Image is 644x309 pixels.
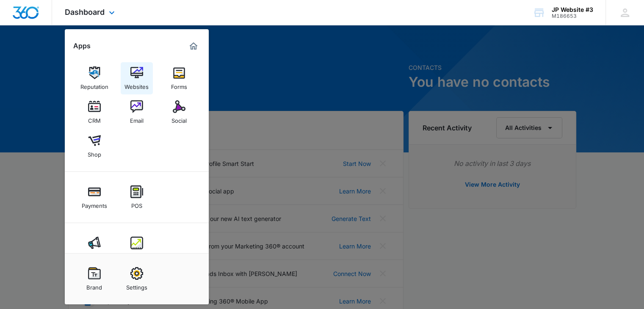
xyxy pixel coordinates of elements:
h2: Apps [73,42,91,50]
span: Dashboard [65,8,105,17]
a: Brand [78,263,111,295]
a: Reputation [78,62,111,94]
div: CRM [88,113,101,124]
div: Social [171,113,187,124]
a: Marketing 360® Dashboard [187,39,200,53]
div: Forms [171,79,187,90]
div: Ads [89,249,100,260]
div: Intelligence [122,249,152,260]
div: Brand [86,280,102,291]
div: account name [552,6,593,13]
a: Websites [121,62,153,94]
a: Forms [163,62,195,94]
a: POS [121,181,153,213]
div: Websites [124,79,149,90]
div: POS [131,198,142,209]
div: Reputation [80,79,108,90]
a: Intelligence [121,232,153,265]
a: Payments [78,181,111,213]
div: Email [130,113,144,124]
a: Social [163,96,195,128]
a: Email [121,96,153,128]
a: Ads [78,232,111,265]
div: Shop [88,147,101,158]
a: CRM [78,96,111,128]
a: Settings [121,263,153,295]
div: Payments [82,198,107,209]
div: account id [552,13,593,19]
div: Settings [126,280,147,291]
a: Shop [78,130,111,162]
